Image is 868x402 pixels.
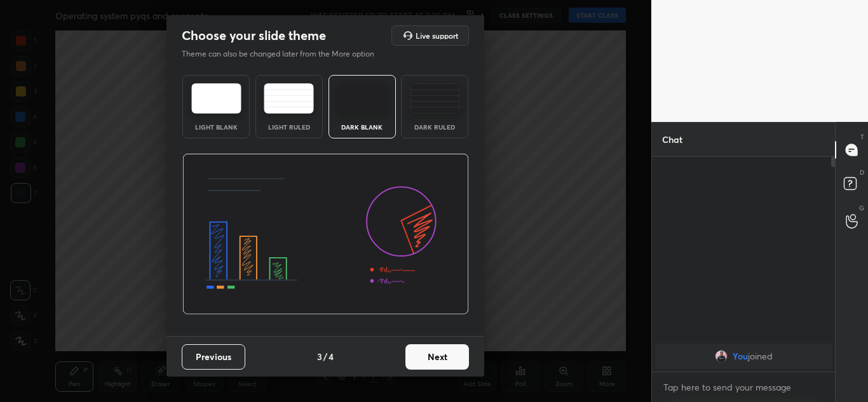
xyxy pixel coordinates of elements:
div: Dark Blank [337,124,388,130]
div: Light Ruled [264,124,315,130]
div: Dark Ruled [409,124,460,130]
div: grid [652,341,836,372]
img: darkThemeBanner.d06ce4a2.svg [182,154,469,315]
img: darkRuledTheme.de295e13.svg [410,83,460,114]
p: D [860,168,864,177]
p: T [860,132,864,142]
span: joined [748,351,773,361]
img: darkTheme.f0cc69e5.svg [337,83,387,114]
h4: / [323,350,327,363]
h5: Live support [416,32,458,39]
div: Light Blank [191,124,241,130]
img: lightRuledTheme.5fabf969.svg [264,83,314,114]
h4: 3 [317,350,322,363]
h2: Choose your slide theme [182,27,326,44]
span: You [733,351,748,361]
p: Theme can also be changed later from the More option [182,48,388,60]
h4: 4 [329,350,334,363]
p: G [859,203,864,213]
img: 5e7d78be74424a93b69e3b6a16e44824.jpg [715,350,728,363]
p: Chat [652,123,693,156]
button: Previous [182,344,245,370]
button: Next [405,344,469,370]
img: lightTheme.e5ed3b09.svg [191,83,241,114]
